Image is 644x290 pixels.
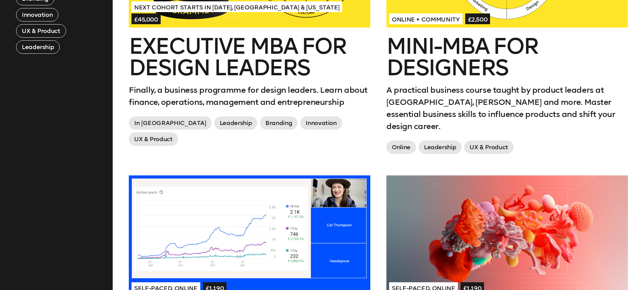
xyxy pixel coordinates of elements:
span: Branding [260,116,298,130]
span: Online + Community [389,13,463,24]
span: Innovation [300,116,342,130]
button: Leadership [16,40,60,54]
span: £2,500 [465,13,490,24]
span: In [GEOGRAPHIC_DATA] [129,116,212,130]
span: £45,000 [131,13,161,24]
p: Finally, a business programme for design leaders. Learn about finance, operations, management and... [129,84,370,108]
button: Innovation [16,8,58,22]
span: Leadership [419,140,462,154]
h2: Mini-MBA for Designers [386,36,628,79]
span: UX & Product [129,132,178,146]
h2: Executive MBA for Design Leaders [129,36,370,79]
span: UX & Product [464,140,514,154]
span: Online [386,140,416,154]
button: UX & Product [16,24,66,38]
span: Leadership [214,116,257,130]
span: Next Cohort Starts in [DATE], [GEOGRAPHIC_DATA] & [US_STATE] [131,1,342,12]
p: A practical business course taught by product leaders at [GEOGRAPHIC_DATA], [PERSON_NAME] and mor... [386,84,628,132]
